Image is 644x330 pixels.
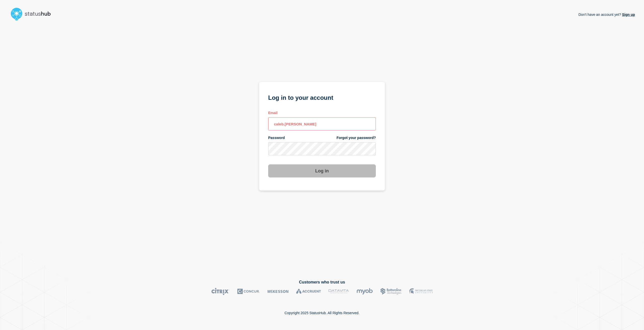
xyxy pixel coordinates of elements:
[356,288,373,295] img: myob logo
[268,117,376,130] input: email input
[621,13,635,17] a: Sign up
[9,6,57,22] img: StatusHub logo
[267,288,289,295] img: McKesson logo
[211,288,230,295] img: Citrix logo
[9,280,635,285] h2: Customers who trust us
[237,288,260,295] img: Concur logo
[268,111,277,115] span: Email
[285,311,359,315] p: Copyright 2025 StatusHub. All Rights Reserved.
[337,135,376,140] a: Forgot your password?
[578,9,635,21] p: Don't have an account yet?
[268,135,285,140] span: Password
[268,92,376,102] h1: Log in to your account
[268,142,376,155] input: password input
[268,164,376,177] button: Log in
[380,288,402,295] img: Bottomline logo
[409,288,433,295] img: MSU logo
[296,288,321,295] img: Accruent logo
[329,288,349,295] img: DataVita logo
